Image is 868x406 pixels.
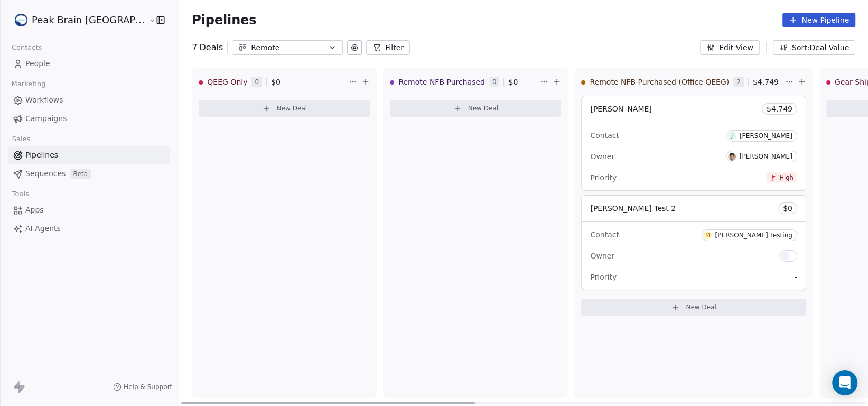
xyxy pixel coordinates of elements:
span: Tools [7,186,33,202]
span: Sales [7,131,35,147]
div: J [731,132,733,140]
div: [PERSON_NAME] [740,132,792,140]
div: Remote NFB Purchased (Office QEEG)2$4,749 [581,68,782,96]
span: QEEG Only [207,77,247,87]
span: - [795,272,797,282]
span: AI Agents [25,223,61,234]
span: Priority [590,273,617,281]
a: Pipelines [8,146,170,164]
span: Priority [590,173,617,182]
button: Peak Brain [GEOGRAPHIC_DATA] [13,11,142,29]
span: Pipelines [192,13,256,27]
div: Remote [251,42,324,53]
span: Apps [25,205,44,216]
a: Help & Support [113,383,172,391]
span: [PERSON_NAME] [590,105,651,113]
span: Help & Support [124,383,172,391]
span: New Deal [468,104,499,113]
span: $ 0 [508,77,518,87]
div: M [705,231,710,239]
span: Beta [70,169,91,179]
div: Remote NFB Purchased0$0 [390,68,538,96]
span: Contact [590,230,619,239]
a: Campaigns [8,110,170,127]
a: SequencesBeta [8,165,170,182]
span: 0 [251,77,262,87]
a: People [8,55,170,72]
span: $ 0 [783,203,792,214]
span: Remote NFB Purchased (Office QEEG) [590,77,729,87]
div: [PERSON_NAME] Testing [715,232,792,239]
button: New Deal [581,299,806,316]
span: New Deal [686,303,716,311]
span: Deals [199,41,223,54]
a: Apps [8,201,170,219]
span: Contacts [7,40,46,56]
span: 0 [489,77,500,87]
span: Sequences [25,168,66,179]
button: Sort: Deal Value [773,40,855,55]
span: Peak Brain [GEOGRAPHIC_DATA] [32,13,146,27]
div: QEEG Only0$0 [199,68,347,96]
button: New Deal [390,100,561,117]
div: [PERSON_NAME] [740,153,792,160]
span: Campaigns [25,113,67,124]
span: High [779,173,793,181]
div: 7 [192,41,223,54]
span: Owner [590,152,614,161]
div: [PERSON_NAME]$4,749ContactJ[PERSON_NAME]Owner [PERSON_NAME]PriorityHigh [581,96,806,191]
button: New Pipeline [782,13,855,27]
span: [PERSON_NAME] Test 2 [590,204,676,213]
span: $ 4,749 [753,77,779,87]
span: Owner [590,252,614,260]
button: Edit View [700,40,760,55]
span: Marketing [7,76,50,92]
span: $ 4,749 [767,104,792,114]
span: New Deal [277,104,307,113]
a: AI Agents [8,220,170,237]
div: [PERSON_NAME] Test 2$0ContactM[PERSON_NAME] TestingOwnerPriority- [581,195,806,290]
a: Workflows [8,91,170,109]
span: Pipelines [25,150,58,161]
button: New Deal [199,100,370,117]
span: People [25,58,50,69]
div: Open Intercom Messenger [832,370,857,395]
button: Filter [366,40,410,55]
span: Contact [590,131,619,140]
span: Remote NFB Purchased [398,77,485,87]
img: Peak%20Brain%20Logo.png [15,14,27,26]
span: 2 [733,77,744,87]
span: Workflows [25,95,63,106]
span: $ 0 [271,77,281,87]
